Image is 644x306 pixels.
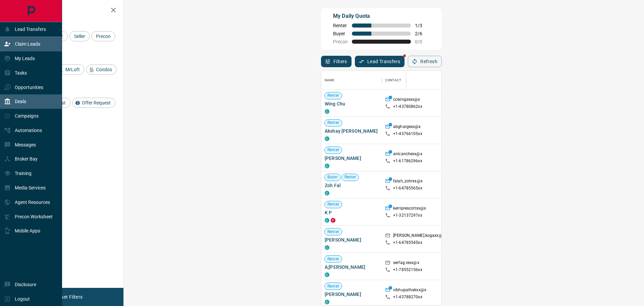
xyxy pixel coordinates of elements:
span: A;[PERSON_NAME] [325,264,378,270]
span: Renter [325,229,342,235]
span: [PERSON_NAME] [325,236,378,243]
span: Renter [325,202,342,207]
div: condos.ca [325,109,329,114]
div: condos.ca [325,300,329,304]
p: +1- 32137297xx [393,213,422,218]
button: Lead Transfers [355,56,405,67]
span: [PERSON_NAME] [325,155,378,162]
div: property.ca [331,218,335,223]
p: vibhupathakxx@x [393,287,426,294]
p: +1- 43780862xx [393,104,422,110]
span: Renter [325,93,342,98]
p: +1- 64785565xx [393,185,422,191]
h2: Filters [21,7,117,15]
span: Condos [94,67,114,72]
p: +1- 64785545xx [393,240,422,246]
span: K P [325,209,378,216]
p: kerriprescottxx@x [393,206,426,213]
span: [PERSON_NAME] [325,291,378,298]
div: condos.ca [325,164,329,168]
div: MrLoft [56,64,85,75]
span: 0 / 0 [415,39,430,44]
div: Precon [91,31,115,41]
div: condos.ca [325,245,329,250]
span: Renter [342,174,359,180]
span: Precon [333,39,348,44]
p: abghargexx@x [393,124,421,131]
p: +1- 43766105xx [393,131,422,137]
span: Zoh Fal [325,182,378,189]
div: Name [325,71,335,90]
p: +1- 43788270xx [393,294,422,300]
p: serfag.rexx@x [393,260,419,267]
span: Buyer [325,174,340,180]
p: [PERSON_NAME].kogaxx@x [393,233,444,240]
div: Name [321,71,382,90]
div: Seller [69,31,90,41]
span: Precon [94,34,113,39]
span: Renter [325,120,342,126]
div: Condos [86,64,117,75]
span: Renter [325,283,342,289]
span: Wing Chu [325,100,378,107]
div: condos.ca [325,218,329,223]
span: Renter [325,256,342,262]
div: condos.ca [325,136,329,141]
div: Contact [385,71,401,90]
span: Renter [325,147,342,153]
button: Filters [321,56,352,67]
p: falah_zohrxx@x [393,178,423,185]
p: ccwingssxx@x [393,97,420,104]
span: Buyer [333,31,348,36]
div: condos.ca [325,191,329,195]
span: Renter [333,23,348,28]
span: Seller [72,34,88,39]
button: Reset Filters [51,291,87,303]
p: anicanchexx@x [393,151,422,158]
div: condos.ca [325,272,329,277]
button: Refresh [408,56,442,67]
p: +1- 61786296xx [393,158,422,164]
span: 1 / 3 [415,23,430,28]
span: 2 / 6 [415,31,430,36]
span: Offer Request [79,100,113,105]
span: Akshay [PERSON_NAME] [325,128,378,134]
span: MrLoft [63,67,82,72]
p: +1- 78552156xx [393,267,422,273]
p: My Daily Quota [333,12,430,20]
div: Offer Request [72,98,115,108]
